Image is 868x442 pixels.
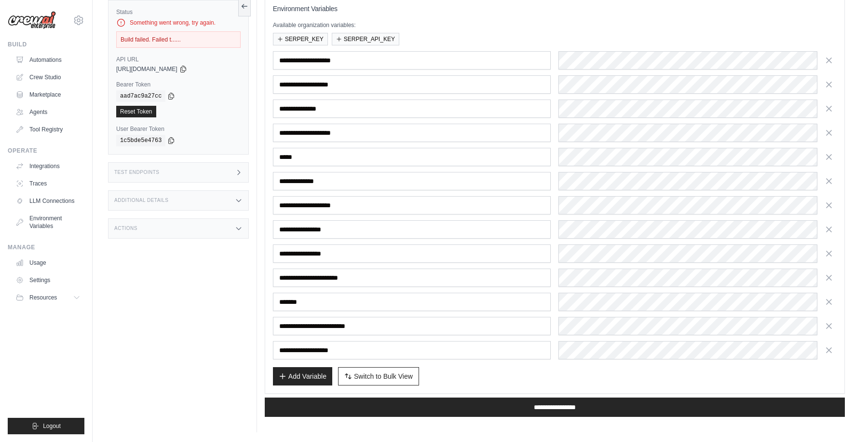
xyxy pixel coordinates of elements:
div: Something went wrong, try again. [116,18,241,28]
button: SERPER_KEY [273,33,328,45]
button: Switch to Bulk View [338,367,419,385]
a: LLM Connections [12,193,84,209]
a: Traces [12,176,84,191]
code: 1c5bde5e4763 [116,135,165,146]
label: User Bearer Token [116,125,241,133]
a: Environment Variables [12,211,84,234]
button: Logout [8,418,84,434]
button: Add Variable [273,367,332,385]
div: Build [8,41,84,48]
button: Resources [12,290,84,305]
div: Manage [8,243,84,251]
a: Marketplace [12,87,84,102]
a: Reset Token [116,106,156,117]
h3: Actions [114,226,137,231]
a: Usage [12,255,84,271]
button: SERPER_API_KEY [332,33,399,45]
img: Logo [8,11,56,29]
a: Automations [12,52,84,68]
span: Logout [43,422,61,430]
div: Operate [8,147,84,155]
h3: Test Endpoints [114,170,160,175]
iframe: Chat Widget [820,396,868,442]
p: Available organization variables: [273,21,837,29]
h3: Additional Details [114,198,168,203]
label: Status [116,8,241,16]
span: Switch to Bulk View [354,371,413,381]
a: Tool Registry [12,122,84,137]
div: Build failed. Failed t...... [116,31,241,48]
a: Crew Studio [12,70,84,85]
span: Resources [29,294,57,301]
code: aad7ac9a27cc [116,90,165,102]
a: Agents [12,104,84,120]
label: API URL [116,56,241,63]
span: [URL][DOMAIN_NAME] [116,65,177,73]
a: Integrations [12,158,84,174]
label: Bearer Token [116,81,241,88]
h3: Environment Variables [273,4,837,14]
a: Settings [12,272,84,288]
